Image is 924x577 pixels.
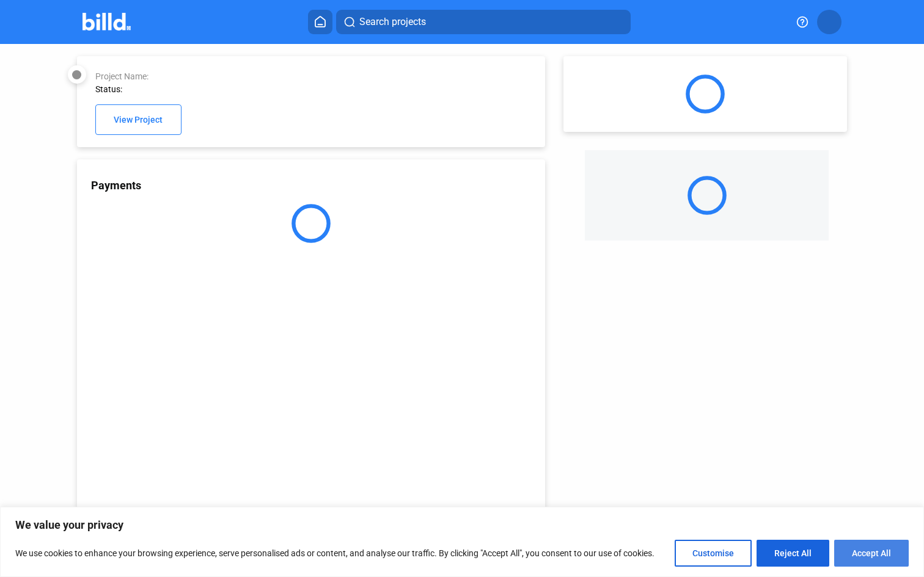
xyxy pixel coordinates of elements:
button: Reject All [757,540,829,567]
button: Search projects [336,10,631,34]
img: Billd Company Logo [82,13,131,31]
div: Payments [91,179,545,192]
button: View Project [95,104,182,135]
button: Accept All [834,540,909,567]
div: Project Name: [95,71,441,81]
button: Customise [675,540,752,567]
p: We use cookies to enhance your browsing experience, serve personalised ads or content, and analys... [15,546,654,561]
span: Search projects [359,15,426,29]
p: We value your privacy [15,518,909,532]
span: View Project [114,115,163,125]
div: Status: [95,84,441,94]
